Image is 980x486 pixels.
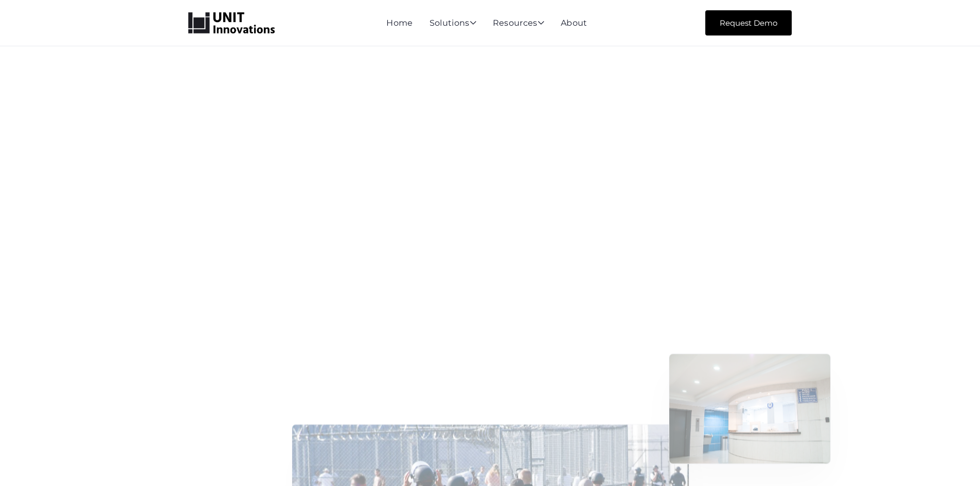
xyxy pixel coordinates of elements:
div: Solutions [430,19,476,28]
div: Resources [493,19,544,28]
div: Solutions [430,19,476,28]
span:  [470,19,476,27]
div: Resources [493,19,544,28]
a: About [561,18,587,28]
a: Request Demo [705,10,792,35]
a: home [188,12,275,34]
a: Home [386,18,413,28]
span:  [538,19,544,27]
